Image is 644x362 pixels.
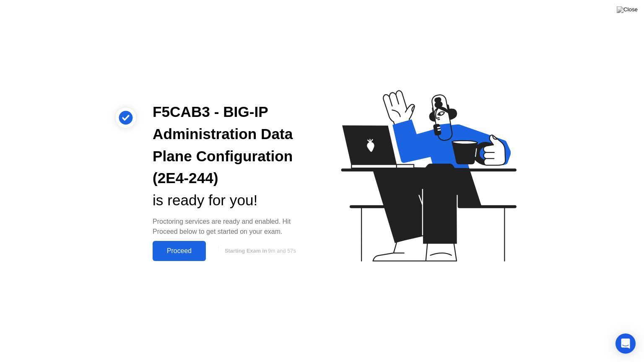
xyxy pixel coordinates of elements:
button: Proceed [153,241,206,261]
button: Starting Exam in9m and 57s [210,243,309,259]
span: 9m and 57s [268,248,296,254]
div: Open Intercom Messenger [615,334,636,354]
div: Proctoring services are ready and enabled. Hit Proceed below to get started on your exam. [153,217,309,237]
div: is ready for you! [153,189,309,212]
img: Close [617,6,638,13]
div: Proceed [155,247,203,255]
div: F5CAB3 - BIG-IP Administration Data Plane Configuration (2E4-244) [153,101,309,189]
